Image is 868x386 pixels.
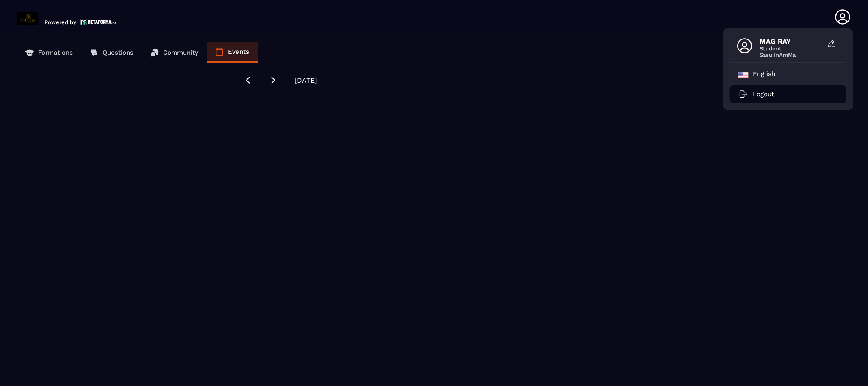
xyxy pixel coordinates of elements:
[753,70,775,80] p: English
[753,90,774,98] p: Logout
[142,42,207,63] a: Community
[103,49,133,56] p: Questions
[207,42,258,63] a: Events
[163,49,198,56] p: Community
[81,42,142,63] a: Questions
[38,49,73,56] p: Formations
[17,12,38,25] img: logo-branding
[44,19,76,25] p: Powered by
[760,37,823,45] span: MAG RAY
[228,48,249,56] p: Events
[294,76,317,84] span: [DATE]
[80,18,116,25] img: logo
[760,52,823,58] span: Sasu InAmMa
[17,42,81,63] a: Formations
[760,45,823,52] span: Student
